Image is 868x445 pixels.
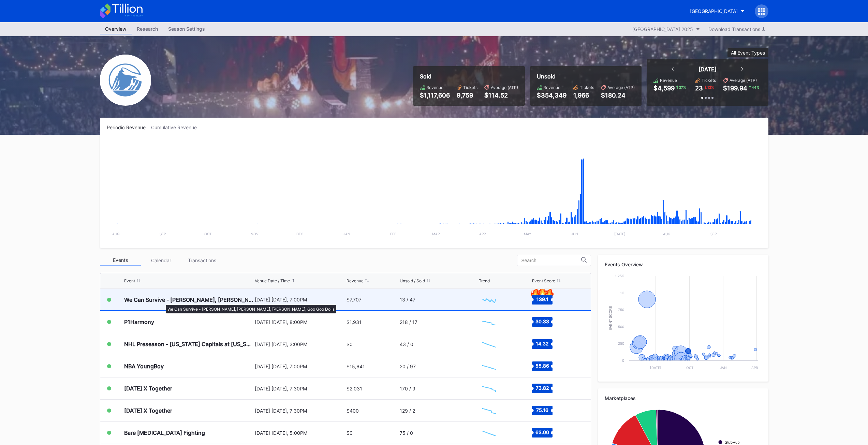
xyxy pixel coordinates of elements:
div: Event Score [532,278,555,283]
div: $0 [347,341,353,347]
text: Aug [112,232,119,236]
div: [DATE] [DATE], 7:00PM [255,364,345,369]
button: [GEOGRAPHIC_DATA] 2025 [629,25,703,34]
div: Unsold [537,73,635,80]
div: All Event Types [731,50,765,56]
text: Feb [390,232,397,236]
div: $2,031 [347,386,362,391]
text: Jan [720,366,727,370]
div: $4,599 [653,85,675,92]
text: Jan [343,232,350,236]
div: Sold [420,73,518,80]
div: Calendar [141,255,182,266]
div: Cumulative Revenue [151,124,202,130]
div: P1Harmony [124,318,154,325]
div: Revenue [660,78,677,83]
div: Season Settings [163,24,210,34]
div: Periodic Revenue [107,124,151,130]
div: Average (ATP) [607,85,635,90]
div: Average (ATP) [491,85,518,90]
svg: Chart title [605,272,762,375]
img: Devils-Logo.png [100,55,151,106]
div: Unsold / Sold [400,278,425,283]
text: Apr [479,232,486,236]
text: Sep [710,232,716,236]
div: $114.52 [484,92,518,99]
a: Research [132,24,163,34]
div: Venue Date / Time [255,278,290,283]
div: 1,966 [573,92,594,99]
div: Marketplaces [605,395,762,401]
div: 170 / 9 [400,386,415,391]
div: [DATE] [DATE], 8:00PM [255,319,345,325]
text: 1k [620,291,624,295]
text: Dec [296,232,303,236]
text: Aug [663,232,670,236]
text: Jun [571,232,578,236]
div: $1,117,606 [420,92,450,99]
a: Overview [100,24,132,34]
text: Event Score [608,306,612,330]
div: NHL Preseason - [US_STATE] Capitals at [US_STATE] Devils (Split Squad) [124,341,253,347]
svg: Chart title [479,358,499,375]
div: Event [124,278,135,283]
div: 20 / 97 [400,364,416,369]
div: $354,349 [537,92,567,99]
div: [DATE] [DATE], 3:00PM [255,341,345,347]
text: 750 [618,308,624,312]
div: Events Overview [605,262,762,267]
div: [DATE] [698,66,717,73]
div: $0 [347,430,353,436]
div: [DATE] X Together [124,385,172,392]
button: Download Transactions [705,25,768,34]
div: Tickets [702,78,716,83]
text: 139.1 [536,296,548,302]
a: Season Settings [163,24,210,34]
div: Average (ATP) [730,78,757,83]
div: Download Transactions [708,26,765,32]
svg: Chart title [479,336,499,353]
div: $180.24 [601,92,635,99]
text: Apr [751,366,758,370]
div: 75 / 0 [400,430,413,436]
text: May [524,232,531,236]
div: [DATE] X Together [124,407,172,414]
div: We Can Survive - [PERSON_NAME], [PERSON_NAME], [PERSON_NAME], Goo Goo Dolls [124,296,253,303]
div: [GEOGRAPHIC_DATA] [690,8,738,14]
div: 13 / 47 [400,297,415,302]
div: Events [100,255,141,266]
div: Revenue [543,85,560,90]
div: $15,641 [347,364,365,369]
text: 55.86 [535,363,549,369]
div: Bare [MEDICAL_DATA] Fighting [124,429,205,436]
div: $1,931 [347,319,362,325]
svg: Chart title [479,313,499,330]
text: 75.16 [536,407,548,413]
div: $400 [347,408,359,414]
div: 129 / 2 [400,408,415,414]
svg: Chart title [479,402,499,419]
text: 250 [618,341,624,345]
div: Tickets [580,85,594,90]
div: Research [132,24,163,34]
div: 23 [695,85,703,92]
div: [DATE] [DATE], 7:00PM [255,297,345,302]
text: 14.32 [536,341,549,346]
div: 43 / 0 [400,341,413,347]
text: Mar [432,232,440,236]
input: Search [521,258,581,263]
svg: Chart title [479,291,499,308]
div: [DATE] [DATE], 7:30PM [255,386,345,391]
div: Revenue [347,278,364,283]
div: 9,759 [457,92,477,99]
text: 500 [618,325,624,329]
div: Revenue [426,85,443,90]
div: [DATE] [DATE], 5:00PM [255,430,345,436]
svg: Chart title [479,424,499,441]
div: $199.94 [723,85,747,92]
text: 30.33 [535,318,549,324]
text: Sep [159,232,165,236]
text: 0 [622,358,624,362]
div: Tickets [463,85,477,90]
